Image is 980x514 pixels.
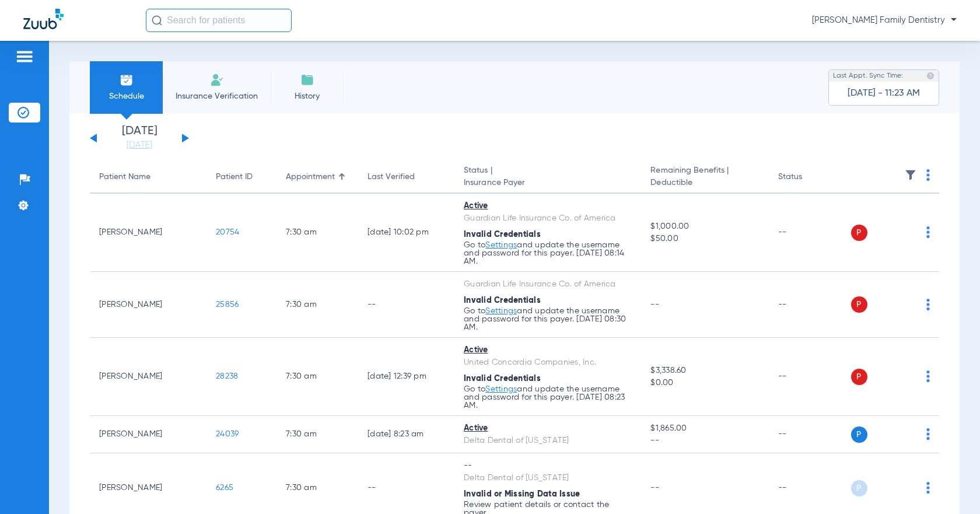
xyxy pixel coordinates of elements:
[900,370,912,382] img: x.svg
[650,435,759,447] span: --
[650,177,759,189] span: Deductible
[216,300,239,309] span: 25856
[286,171,335,183] div: Appointment
[464,490,580,498] span: Invalid or Missing Data Issue
[926,299,930,310] img: group-dot-blue.svg
[851,480,867,496] span: P
[926,72,935,80] img: last sync help info
[300,73,314,87] img: History
[851,225,867,241] span: P
[286,171,349,183] div: Appointment
[926,428,930,440] img: group-dot-blue.svg
[769,161,848,194] th: Status
[367,171,415,183] div: Last Verified
[99,90,154,102] span: Schedule
[464,200,632,212] div: Active
[104,139,174,151] a: [DATE]
[650,300,659,309] span: --
[464,422,632,435] div: Active
[464,435,632,447] div: Delta Dental of [US_STATE]
[367,171,445,183] div: Last Verified
[152,15,162,26] img: Search Icon
[358,338,454,416] td: [DATE] 12:39 PM
[464,296,541,305] span: Invalid Credentials
[104,125,174,151] li: [DATE]
[99,171,197,183] div: Patient Name
[485,241,517,249] a: Settings
[851,426,867,443] span: P
[216,171,267,183] div: Patient ID
[905,169,916,181] img: filter.svg
[171,90,262,102] span: Insurance Verification
[485,385,517,393] a: Settings
[851,296,867,313] span: P
[464,230,541,239] span: Invalid Credentials
[900,428,912,440] img: x.svg
[900,299,912,310] img: x.svg
[464,241,632,265] p: Go to and update the username and password for this payer. [DATE] 08:14 AM.
[454,161,641,194] th: Status |
[464,344,632,356] div: Active
[464,307,632,331] p: Go to and update the username and password for this payer. [DATE] 08:30 AM.
[650,233,759,245] span: $50.00
[650,422,759,435] span: $1,865.00
[926,169,930,181] img: group-dot-blue.svg
[900,482,912,494] img: x.svg
[650,377,759,389] span: $0.00
[464,460,632,472] div: --
[23,9,64,29] img: Zuub Logo
[216,430,239,438] span: 24039
[769,416,848,453] td: --
[464,375,541,383] span: Invalid Credentials
[833,70,903,82] span: Last Appt. Sync Time:
[358,272,454,338] td: --
[216,372,238,380] span: 28238
[650,365,759,377] span: $3,338.60
[641,161,768,194] th: Remaining Benefits |
[90,416,206,453] td: [PERSON_NAME]
[146,9,292,32] input: Search for patients
[210,73,224,87] img: Manual Insurance Verification
[922,458,980,514] iframe: Chat Widget
[358,416,454,453] td: [DATE] 8:23 AM
[15,50,34,64] img: hamburger-icon
[926,370,930,382] img: group-dot-blue.svg
[926,226,930,238] img: group-dot-blue.svg
[90,194,206,272] td: [PERSON_NAME]
[276,272,358,338] td: 7:30 AM
[812,15,957,26] span: [PERSON_NAME] Family Dentistry
[464,385,632,410] p: Go to and update the username and password for this payer. [DATE] 08:23 AM.
[276,416,358,453] td: 7:30 AM
[769,272,848,338] td: --
[848,88,920,99] span: [DATE] - 11:23 AM
[358,194,454,272] td: [DATE] 10:02 PM
[216,484,233,492] span: 6265
[464,472,632,484] div: Delta Dental of [US_STATE]
[276,338,358,416] td: 7:30 AM
[464,177,632,189] span: Insurance Payer
[769,194,848,272] td: --
[464,356,632,369] div: United Concordia Companies, Inc.
[485,307,517,315] a: Settings
[99,171,150,183] div: Patient Name
[279,90,335,102] span: History
[900,226,912,238] img: x.svg
[90,338,206,416] td: [PERSON_NAME]
[650,221,759,233] span: $1,000.00
[769,338,848,416] td: --
[216,228,239,236] span: 20754
[464,212,632,225] div: Guardian Life Insurance Co. of America
[276,194,358,272] td: 7:30 AM
[851,369,867,385] span: P
[650,484,659,492] span: --
[216,171,253,183] div: Patient ID
[464,278,632,291] div: Guardian Life Insurance Co. of America
[90,272,206,338] td: [PERSON_NAME]
[120,73,134,87] img: Schedule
